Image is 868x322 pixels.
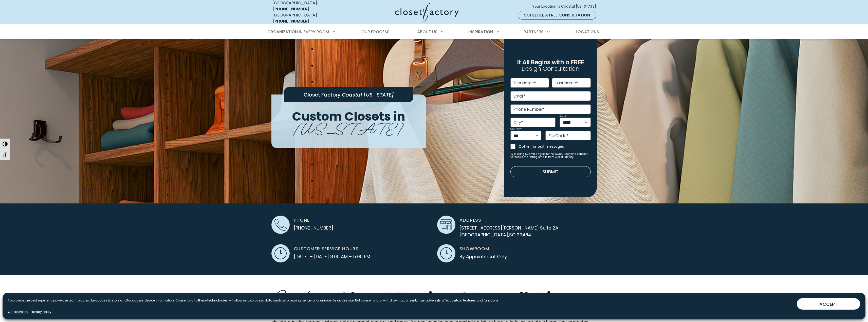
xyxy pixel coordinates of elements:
[468,29,493,35] span: Inspiration
[361,29,390,35] span: Our Process
[554,152,571,156] a: Privacy Policy
[271,280,334,311] span: Custom
[576,29,599,35] span: Locations
[556,81,578,85] label: Last Name
[294,253,370,260] span: [DATE] – [DATE] 8:00 AM – 5:00 PM
[267,29,329,35] span: Organization in Every Room
[513,107,545,111] label: Phone Number
[459,217,482,223] span: Address
[294,245,359,252] span: Customer Service Hours
[338,287,573,310] span: Closet Design & Installation
[8,310,28,314] a: Cookie Policy
[519,144,591,149] label: Opt-in for text messages
[510,153,591,159] small: By clicking Submit, I agree to the and consent to receive marketing emails from Closet Factory.
[292,108,405,125] span: Custom Closets in
[510,166,591,177] button: Submit
[524,29,544,35] span: Partners
[395,3,459,22] img: Closet Factory Logo
[459,253,507,260] span: By Appointment Only
[517,58,584,66] span: It All Begins with a FREE
[532,2,600,11] a: Your Location is Coastal [US_STATE]
[459,245,489,252] span: Showroom
[518,11,596,20] a: Schedule a Free Consultation
[532,4,600,9] span: Your Location is Coastal [US_STATE]
[272,6,309,12] a: [PHONE_NUMBER]
[514,81,536,85] label: First Name
[797,298,860,310] button: ACCEPT
[513,121,523,125] label: City
[513,94,526,98] label: Email
[459,232,508,238] span: [GEOGRAPHIC_DATA]
[264,25,604,39] nav: Primary Menu
[509,232,515,238] span: SC
[560,115,567,117] label: State
[294,217,310,223] span: Phone
[293,116,404,139] span: [US_STATE]
[417,29,437,35] span: About Us
[459,225,558,231] span: [STREET_ADDRESS][PERSON_NAME] Suite 2A
[459,225,558,238] a: [STREET_ADDRESS][PERSON_NAME] Suite 2A [GEOGRAPHIC_DATA],SC 29464
[517,232,531,238] span: 29464
[522,65,579,73] span: Design Consultation
[294,225,333,231] a: [PHONE_NUMBER]
[304,91,341,98] span: Closet Factory
[342,91,394,98] span: Coastal [US_STATE]
[272,12,346,24] div: [GEOGRAPHIC_DATA]
[8,298,499,303] p: To provide the best experiences, we use technologies like cookies to store and/or access device i...
[548,134,568,138] label: Zip Code
[31,310,51,314] a: Privacy Policy
[510,128,522,130] label: Country
[272,18,309,24] a: [PHONE_NUMBER]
